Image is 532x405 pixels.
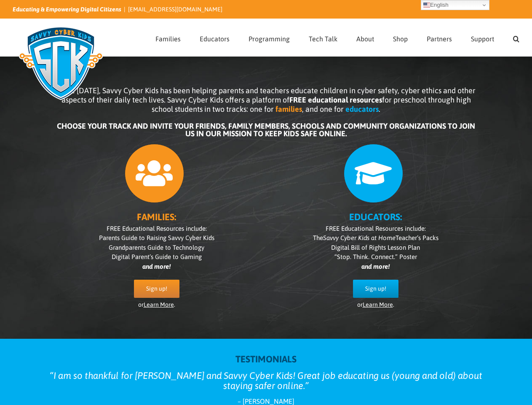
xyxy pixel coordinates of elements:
span: Sign up! [365,285,386,292]
b: EDUCATORS: [349,211,402,222]
i: and more! [361,263,390,270]
span: FREE Educational Resources include: [326,225,426,232]
a: Shop [393,19,408,56]
img: en [423,2,430,8]
span: , and one for [302,105,344,113]
span: Digital Bill of Rights Lesson Plan [331,244,420,251]
blockquote: I am so thankful for [PERSON_NAME] and Savvy Cyber Kids! Great job educating us (young and old) a... [47,370,485,391]
b: families [275,105,302,113]
span: Sign up! [146,285,167,292]
span: “Stop. Think. Connect.” Poster [334,253,417,260]
span: Families [155,35,181,42]
span: Support [471,35,494,42]
a: [EMAIL_ADDRESS][DOMAIN_NAME] [128,6,222,13]
b: FREE educational resources [289,95,382,104]
i: Educating & Empowering Digital Citizens [13,6,121,13]
span: FREE Educational Resources include: [107,225,207,232]
span: Shop [393,35,408,42]
span: Tech Talk [309,35,337,42]
a: Families [155,19,181,56]
span: Parents Guide to Raising Savvy Cyber Kids [99,234,214,241]
span: Digital Parent’s Guide to Gaming [112,253,202,260]
span: [PERSON_NAME] [243,397,294,405]
i: Savvy Cyber Kids at Home [323,234,396,241]
span: or . [357,301,394,308]
a: Programming [249,19,290,56]
span: . [379,105,380,113]
span: Programming [249,35,290,42]
a: Sign up! [134,280,179,298]
a: Support [471,19,494,56]
span: Since [DATE], Savvy Cyber Kids has been helping parents and teachers educate children in cyber sa... [57,86,476,113]
a: Learn More [144,301,174,308]
span: or . [138,301,175,308]
b: FAMILIES: [137,211,176,222]
a: Educators [200,19,230,56]
b: educators [345,105,379,113]
img: Savvy Cyber Kids Logo [13,21,109,105]
nav: Main Menu [155,19,519,56]
a: Tech Talk [309,19,337,56]
b: CHOOSE YOUR TRACK AND INVITE YOUR FRIENDS, FAMILY MEMBERS, SCHOOLS AND COMMUNITY ORGANIZATIONS TO... [57,121,475,138]
a: Sign up! [353,280,398,298]
a: About [356,19,374,56]
span: The Teacher’s Packs [313,234,438,241]
i: and more! [142,263,171,270]
strong: TESTIMONIALS [235,354,297,364]
a: Learn More [363,301,393,308]
a: Search [513,19,519,56]
span: About [356,35,374,42]
a: Partners [427,19,452,56]
span: Partners [427,35,452,42]
span: Educators [200,35,230,42]
span: Grandparents Guide to Technology [109,244,204,251]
